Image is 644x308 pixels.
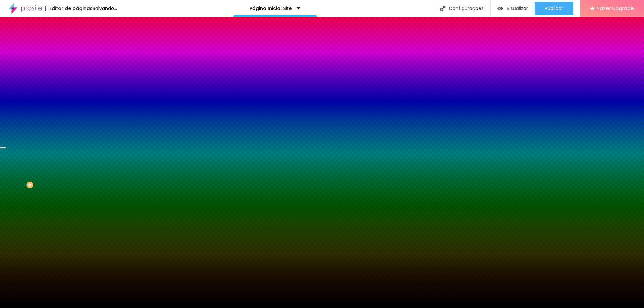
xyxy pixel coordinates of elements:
[597,5,634,11] span: Fazer Upgrade
[506,6,528,11] span: Visualizar
[491,2,535,15] button: Visualizar
[250,6,292,11] p: Página Inicial Site
[45,6,93,11] div: Editor de páginas
[93,6,117,11] div: Salvando...
[497,6,503,11] img: view-1.svg
[440,6,445,11] img: Icone
[535,2,573,15] button: Publicar
[545,6,563,11] span: Publicar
